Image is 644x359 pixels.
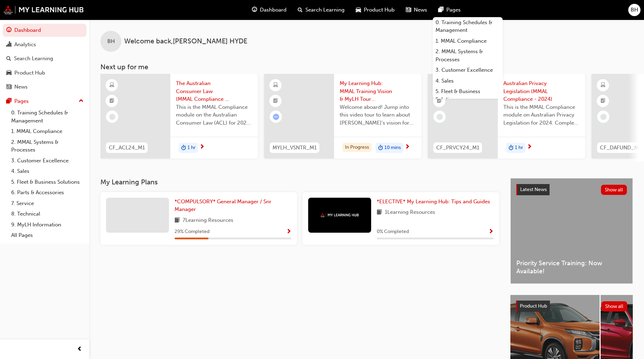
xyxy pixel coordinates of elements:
button: Show Progress [488,227,494,236]
a: Latest NewsShow allPriority Service Training: Now Available! [510,178,633,284]
a: 6. Parts & Accessories [8,187,86,198]
a: 4. Sales [433,76,503,86]
span: up-icon [79,97,84,106]
a: 1. MMAL Compliance [433,36,503,47]
span: duration-icon [509,143,514,153]
span: Product Hub [364,6,395,14]
button: BH [628,4,641,16]
span: Pages [446,6,461,14]
span: CF_ACL24_M1 [109,144,145,152]
span: News [414,6,427,14]
a: 3. Customer Excellence [8,155,86,166]
a: *ELECTIVE* My Learning Hub: Tips and Guides [377,198,493,206]
span: learningRecordVerb_ATTEMPT-icon [273,114,279,120]
span: Latest News [520,186,547,192]
a: car-iconProduct Hub [350,3,400,17]
span: Australian Privacy Legislation (MMAL Compliance - 2024) [503,79,580,103]
span: booktick-icon [273,97,278,106]
span: The Australian Consumer Law (MMAL Compliance - 2024) [176,79,252,103]
span: book-icon [377,208,382,217]
a: Product Hub [3,66,86,79]
span: learningResourceType_ELEARNING-icon [601,81,606,90]
a: 1. MMAL Compliance [8,126,86,137]
span: learningRecordVerb_NONE-icon [437,114,443,120]
span: 29 % Completed [175,228,210,236]
div: Analytics [14,41,36,49]
span: prev-icon [77,345,82,354]
span: news-icon [406,6,411,14]
span: car-icon [6,70,12,76]
a: CF_ACL24_M1The Australian Consumer Law (MMAL Compliance - 2024)This is the MMAL Compliance module... [100,74,258,159]
a: Product HubShow all [516,301,627,312]
button: Pages [3,95,86,108]
div: Search Learning [14,55,53,63]
span: next-icon [527,144,532,150]
a: MYLH_VSNTR_M1My Learning Hub: MMAL Training Vision & MyLH Tour (Elective)Welcome aboard! Jump int... [264,74,422,159]
div: In Progress [342,143,371,152]
img: mmal [3,5,84,14]
span: BH [107,37,115,45]
span: Welcome back , [PERSON_NAME] HYDE [124,37,247,45]
a: news-iconNews [400,3,433,17]
button: Show all [601,185,627,195]
span: This is the MMAL Compliance module on Australian Privacy Legislation for 2024. Complete this modu... [503,103,580,127]
span: duration-icon [378,143,383,153]
span: pages-icon [438,6,444,14]
span: learningRecordVerb_NONE-icon [109,114,115,120]
h3: My Learning Plans [100,178,499,186]
span: 1 hr [187,144,196,152]
span: search-icon [298,6,303,14]
a: 9. MyLH Information [8,219,86,230]
a: Latest NewsShow all [516,184,627,195]
a: guage-iconDashboard [246,3,292,17]
span: 1 Learning Resources [385,208,435,217]
div: Product Hub [14,69,45,77]
h3: Next up for me [89,63,644,71]
span: *COMPULSORY* General Manager / Snr Manager [175,198,271,213]
span: pages-icon [6,98,12,105]
a: 0. Training Schedules & Management [8,107,86,126]
a: 3. Customer Excellence [433,65,503,76]
a: 8. Technical [8,209,86,219]
button: Show Progress [286,227,291,236]
img: mmal [320,213,359,217]
a: All Pages [8,230,86,241]
span: book-icon [175,216,180,225]
a: Dashboard [3,24,86,37]
span: learningResourceType_ELEARNING-icon [273,81,278,90]
a: Search Learning [3,52,86,65]
a: Analytics [3,38,86,51]
a: pages-iconPages [433,3,466,17]
span: Dashboard [260,6,286,14]
span: BH [631,6,638,14]
span: Welcome aboard! Jump into this video tour to learn about [PERSON_NAME]'s vision for your learning... [340,103,416,127]
span: chart-icon [6,42,12,48]
span: This is the MMAL Compliance module on the Australian Consumer Law (ACL) for 2024. Complete this m... [176,103,252,127]
button: DashboardAnalyticsSearch LearningProduct HubNews [3,22,86,95]
a: CF_PRVCY24_M1Australian Privacy Legislation (MMAL Compliance - 2024)This is the MMAL Compliance m... [428,74,585,159]
span: *ELECTIVE* My Learning Hub: Tips and Guides [377,198,490,205]
a: search-iconSearch Learning [292,3,350,17]
a: 2. MMAL Systems & Processes [433,46,503,65]
a: *COMPULSORY* General Manager / Snr Manager [175,198,291,213]
span: Show Progress [286,229,291,235]
span: next-icon [199,144,205,150]
span: Show Progress [488,229,494,235]
div: Pages [14,97,29,105]
a: 0. Training Schedules & Management [433,17,503,36]
span: My Learning Hub: MMAL Training Vision & MyLH Tour (Elective) [340,79,416,103]
span: Product Hub [520,303,547,309]
span: MYLH_VSNTR_M1 [273,144,317,152]
a: 7. Service [8,198,86,209]
span: car-icon [356,6,361,14]
span: guage-icon [252,6,257,14]
a: 2. MMAL Systems & Processes [8,137,86,155]
span: Search Learning [305,6,345,14]
span: search-icon [6,56,11,62]
span: booktick-icon [437,97,442,106]
span: 7 Learning Resources [183,216,233,225]
a: News [3,80,86,93]
span: guage-icon [6,27,12,34]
